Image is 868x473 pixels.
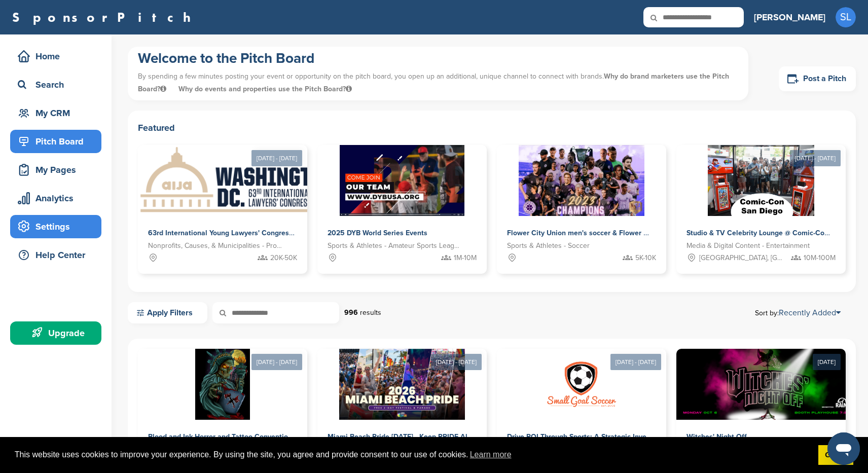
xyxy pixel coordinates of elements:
img: Sponsorpitch & [546,349,617,420]
p: By spending a few minutes posting your event or opportunity on the pitch board, you open up an ad... [138,67,738,98]
img: Sponsorpitch & [708,145,814,216]
div: Search [15,76,101,94]
div: Pitch Board [15,132,101,151]
span: 1M-10M [454,252,477,264]
span: This website uses cookies to improve your experience. By using the site, you agree and provide co... [15,447,810,462]
span: SL [836,7,856,27]
span: Sort by: [755,309,841,317]
div: Help Center [15,246,101,264]
span: 63rd International Young Lawyers' Congress [148,229,293,237]
a: [DATE] - [DATE] Sponsorpitch & Studio & TV Celebrity Lounge @ Comic-Con [GEOGRAPHIC_DATA]. Over 3... [676,129,846,274]
span: [GEOGRAPHIC_DATA], [GEOGRAPHIC_DATA] [699,252,783,264]
div: Analytics [15,189,101,207]
span: 10M-100M [804,252,836,264]
div: [DATE] [813,354,841,370]
img: Sponsorpitch & [195,349,250,420]
a: Help Center [10,243,101,267]
span: Blood and Ink Horror and Tattoo Convention of [GEOGRAPHIC_DATA] Fall 2025 [148,432,409,441]
span: 2025 DYB World Series Events [328,229,427,237]
a: My CRM [10,101,101,125]
span: Miami Beach Pride [DATE] - Keep PRIDE Alive [328,432,477,441]
span: Sports & Athletes - Soccer [507,240,590,251]
div: My Pages [15,161,101,179]
span: Why do events and properties use the Pitch Board? [178,85,352,93]
div: Settings [15,217,101,236]
img: Sponsorpitch & [340,145,465,216]
div: [DATE] - [DATE] [431,354,482,370]
span: Drive ROI Through Sports: A Strategic Investment Opportunity [507,432,710,441]
div: [DATE] - [DATE] [251,354,302,370]
a: Apply Filters [128,302,207,323]
span: 20K-50K [270,252,297,264]
a: [DATE] - [DATE] Sponsorpitch & 63rd International Young Lawyers' Congress Nonprofits, Causes, & M... [138,129,307,274]
img: Sponsorpitch & [339,349,465,420]
a: Sponsorpitch & 2025 DYB World Series Events Sports & Athletes - Amateur Sports Leagues 1M-10M [317,145,487,274]
a: My Pages [10,158,101,181]
iframe: Button to launch messaging window [827,432,860,465]
div: My CRM [15,104,101,122]
div: Home [15,47,101,65]
span: Sports & Athletes - Amateur Sports Leagues [328,240,461,251]
a: Search [10,73,101,96]
div: [DATE] - [DATE] [790,150,841,166]
span: Nonprofits, Causes, & Municipalities - Professional Development [148,240,282,251]
span: Witches' Night Off [686,432,747,441]
h1: Welcome to the Pitch Board [138,49,738,67]
a: SponsorPitch [12,11,197,24]
img: Sponsorpitch & [676,349,863,420]
strong: 996 [344,308,358,317]
a: dismiss cookie message [818,445,853,465]
a: Home [10,45,101,68]
div: Upgrade [15,324,101,342]
a: Pitch Board [10,130,101,153]
div: [DATE] - [DATE] [251,150,302,166]
img: Sponsorpitch & [138,145,339,216]
h3: [PERSON_NAME] [754,10,825,24]
span: Flower City Union men's soccer & Flower City 1872 women's soccer [507,229,728,237]
a: Recently Added [779,308,841,318]
h2: Featured [138,121,846,135]
span: results [360,308,381,317]
a: Settings [10,215,101,238]
span: 5K-10K [635,252,656,264]
span: Media & Digital Content - Entertainment [686,240,810,251]
a: Sponsorpitch & Flower City Union men's soccer & Flower City 1872 women's soccer Sports & Athletes... [497,145,666,274]
a: learn more about cookies [468,447,513,462]
div: [DATE] - [DATE] [610,354,661,370]
a: Upgrade [10,321,101,345]
a: Analytics [10,187,101,210]
a: Post a Pitch [779,66,856,91]
a: [PERSON_NAME] [754,6,825,28]
img: Sponsorpitch & [519,145,645,216]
